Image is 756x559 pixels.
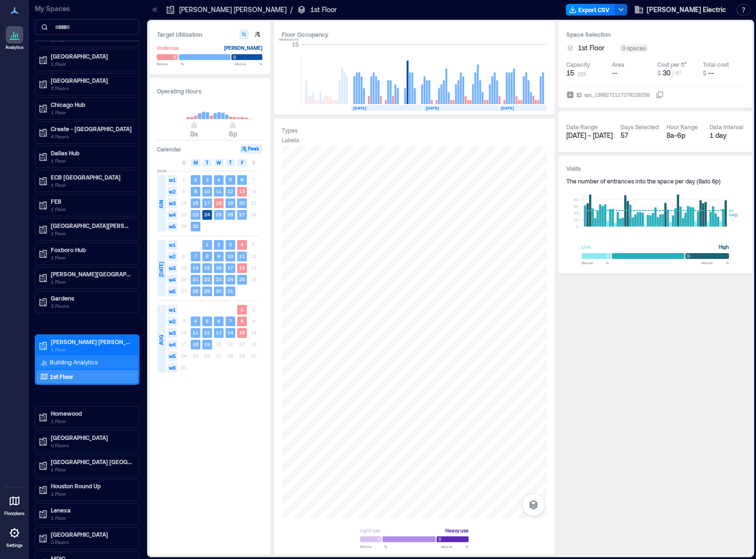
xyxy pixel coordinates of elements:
[672,70,681,76] span: / ft²
[182,159,185,166] span: S
[310,5,337,15] p: 1st Floor
[1,489,28,519] a: Floorplans
[566,177,744,185] div: The number of entrances into the space per day ( 8a to 6p )
[241,177,243,182] text: 6
[51,458,132,466] p: [GEOGRAPHIC_DATA] [GEOGRAPHIC_DATA]
[719,242,729,252] div: High
[360,544,387,549] span: Below %
[157,168,166,174] span: 2025
[51,530,132,538] p: [GEOGRAPHIC_DATA]
[167,263,177,273] span: w3
[631,2,729,17] button: [PERSON_NAME] Electric
[501,106,514,110] text: [DATE]
[235,61,262,67] span: Above %
[229,318,232,324] text: 7
[193,265,198,271] text: 14
[663,69,670,77] span: 30
[426,106,439,110] text: [DATE]
[167,351,177,361] span: w5
[51,417,132,425] p: 1 Floor
[51,108,132,116] p: 1 Floor
[708,69,714,77] span: --
[167,222,177,231] span: w5
[51,434,132,441] p: [GEOGRAPHIC_DATA]
[51,346,132,353] p: 1 Floor
[239,200,245,206] text: 20
[193,212,198,217] text: 23
[51,157,132,165] p: 1 Floor
[51,482,132,490] p: Houston Round Up
[167,340,177,349] span: w4
[51,125,132,133] p: Create - [GEOGRAPHIC_DATA]
[51,270,132,278] p: [PERSON_NAME][GEOGRAPHIC_DATA]
[578,43,616,53] button: 1st Floor
[6,543,23,548] p: Settings
[239,188,245,194] text: 13
[51,514,132,522] p: 1 Floor
[157,200,165,209] span: JUN
[193,276,198,282] text: 21
[239,276,245,282] text: 25
[167,198,177,208] span: w3
[167,252,177,261] span: w2
[216,188,222,194] text: 11
[241,318,243,324] text: 8
[227,212,233,217] text: 26
[282,126,298,134] div: Types
[710,123,743,131] div: Data Interval
[574,217,578,222] tspan: 20
[583,90,650,100] div: spc_1368272117279228258
[229,159,232,166] span: T
[206,242,209,247] text: 1
[193,288,198,294] text: 28
[239,253,245,259] text: 11
[582,260,609,266] span: Below %
[227,200,233,206] text: 19
[193,341,198,347] text: 18
[216,330,222,335] text: 13
[193,330,198,335] text: 11
[51,278,132,286] p: 1 Floor
[51,60,132,68] p: 1 Floor
[216,288,222,294] text: 30
[167,275,177,285] span: w4
[51,181,132,189] p: 1 Floor
[51,246,132,254] p: Foxboro Hub
[157,144,181,154] h3: Calendar
[190,130,198,138] span: 8a
[445,526,469,535] div: Heavy use
[710,131,745,140] div: 1 day
[216,159,221,166] span: W
[193,223,198,229] text: 30
[620,123,659,131] div: Days Selected
[576,224,578,229] tspan: 0
[51,133,132,140] p: 4 Floors
[157,262,165,277] span: [DATE]
[239,212,245,217] text: 27
[35,4,139,14] p: My Spaces
[157,335,165,345] span: AUG
[703,60,729,68] div: Total cost
[194,318,197,324] text: 4
[566,4,615,15] button: Export CSV
[657,68,699,78] button: $ 30 / ft²
[51,197,132,205] p: FEB
[51,149,132,157] p: Dallas Hub
[217,318,220,324] text: 6
[51,254,132,261] p: 1 Floor
[227,330,233,335] text: 14
[229,242,232,247] text: 3
[51,76,132,84] p: [GEOGRAPHIC_DATA]
[157,86,262,96] h3: Operating Hours
[51,229,132,237] p: 1 Floor
[194,177,197,182] text: 2
[2,23,27,53] a: Analytics
[204,341,210,347] text: 19
[566,123,598,131] div: Date Range
[167,328,177,338] span: w3
[227,253,233,259] text: 10
[167,287,177,296] span: w5
[51,302,132,310] p: 3 Floors
[666,123,698,131] div: Hour Range
[574,204,578,209] tspan: 60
